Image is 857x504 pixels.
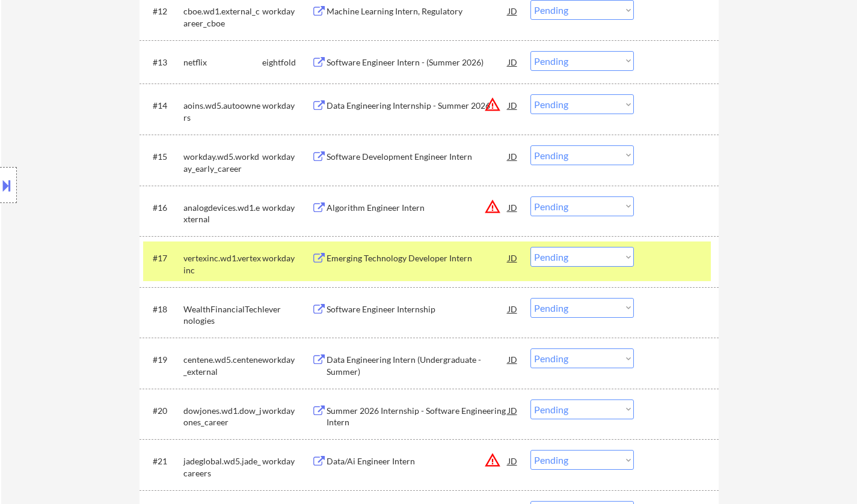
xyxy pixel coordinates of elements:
[153,405,174,417] div: #20
[262,252,312,264] div: workday
[327,303,508,315] div: Software Engineer Internship
[507,348,519,370] div: JD
[153,56,174,68] div: #13
[153,354,174,366] div: #19
[262,5,312,17] div: workday
[262,455,312,467] div: workday
[183,252,262,276] div: vertexinc.wd1.vertexinc
[183,5,262,29] div: cboe.wd1.external_career_cboe
[484,452,501,469] button: warning_amber
[327,354,508,377] div: Data Engineering Intern (Undergraduate - Summer)
[327,405,508,428] div: Summer 2026 Internship - Software Engineering Intern
[183,151,262,174] div: workday.wd5.workday_early_career
[507,298,519,320] div: JD
[262,56,312,68] div: eightfold
[183,354,262,377] div: centene.wd5.centene_external
[327,151,508,163] div: Software Development Engineer Intern
[262,202,312,214] div: workday
[507,94,519,116] div: JD
[327,202,508,214] div: Algorithm Engineer Intern
[262,151,312,163] div: workday
[183,100,262,123] div: aoins.wd5.autoowners
[262,405,312,417] div: workday
[183,455,262,479] div: jadeglobal.wd5.jade_careers
[507,399,519,421] div: JD
[183,405,262,428] div: dowjones.wd1.dow_jones_career
[507,51,519,73] div: JD
[327,5,508,17] div: Machine Learning Intern, Regulatory
[183,202,262,225] div: analogdevices.wd1.external
[327,56,508,68] div: Software Engineer Intern - (Summer 2026)
[262,303,312,315] div: lever
[183,303,262,327] div: WealthFinancialTechnologies
[484,198,501,215] button: warning_amber
[327,100,508,112] div: Data Engineering Internship - Summer 2026
[327,455,508,467] div: Data/Ai Engineer Intern
[507,450,519,472] div: JD
[507,145,519,167] div: JD
[153,303,174,315] div: #18
[327,252,508,264] div: Emerging Technology Developer Intern
[153,455,174,467] div: #21
[507,196,519,218] div: JD
[153,5,174,17] div: #12
[262,100,312,112] div: workday
[507,247,519,269] div: JD
[484,96,501,113] button: warning_amber
[262,354,312,366] div: workday
[183,56,262,68] div: netflix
